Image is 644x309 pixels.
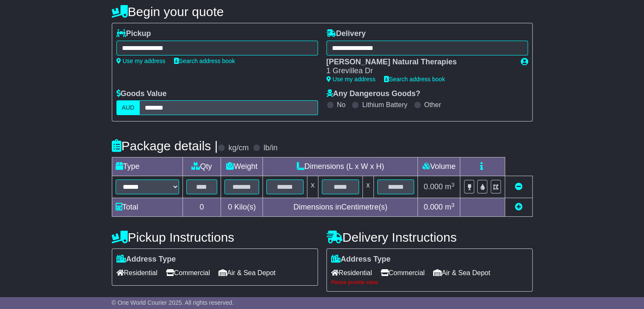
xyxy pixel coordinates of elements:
label: Address Type [116,255,176,264]
label: kg/cm [228,143,249,153]
span: Air & Sea Depot [433,266,490,279]
label: Delivery [326,29,366,39]
span: 0.000 [424,203,443,211]
a: Search address book [174,58,235,64]
span: Commercial [381,266,425,279]
td: x [362,176,373,198]
a: Search address book [384,76,445,83]
h4: Begin your quote [112,5,533,19]
div: [PERSON_NAME] Natural Therapies [326,58,512,67]
td: Dimensions in Centimetre(s) [263,198,418,217]
span: m [445,182,455,191]
h4: Delivery Instructions [326,230,533,244]
label: Any Dangerous Goods? [326,89,420,99]
label: Pickup [116,29,151,39]
span: Commercial [166,266,210,279]
sup: 3 [451,182,455,188]
a: Use my address [326,76,376,83]
label: AUD [116,100,140,115]
a: Add new item [515,203,522,211]
td: Dimensions (L x W x H) [263,157,418,176]
td: Volume [418,157,460,176]
label: Other [424,101,441,109]
div: Please provide value [331,279,528,285]
span: Residential [331,266,372,279]
span: Residential [116,266,158,279]
a: Remove this item [515,182,522,191]
td: 0 [182,198,221,217]
span: 0.000 [424,182,443,191]
td: x [307,176,318,198]
label: No [337,101,345,109]
td: Weight [221,157,263,176]
td: Kilo(s) [221,198,263,217]
td: Total [112,198,182,217]
h4: Package details | [112,139,218,153]
span: m [445,203,455,211]
span: 0 [228,203,232,211]
h4: Pickup Instructions [112,230,318,244]
td: Type [112,157,182,176]
label: lb/in [263,143,277,153]
label: Lithium Battery [362,101,407,109]
span: Air & Sea Depot [218,266,276,279]
td: Qty [182,157,221,176]
label: Goods Value [116,89,167,99]
sup: 3 [451,202,455,208]
span: © One World Courier 2025. All rights reserved. [112,299,234,306]
a: Use my address [116,58,166,64]
div: 1 Grevillea Dr [326,66,512,76]
label: Address Type [331,255,391,264]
